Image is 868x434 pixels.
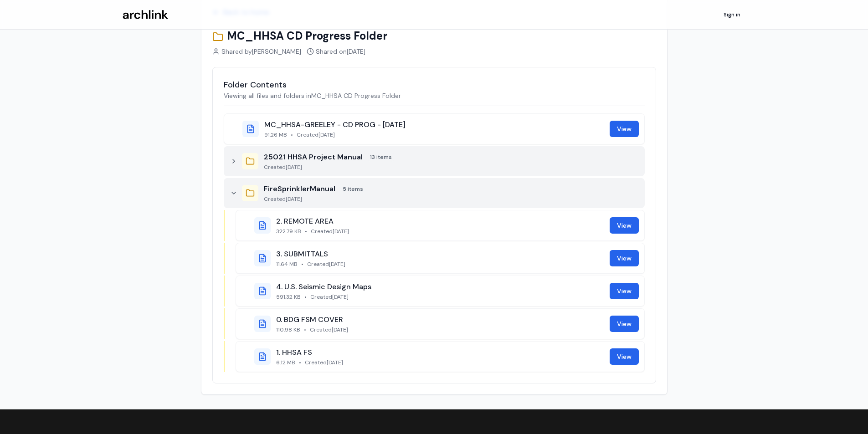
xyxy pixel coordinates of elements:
span: 322.79 KB [276,228,301,235]
span: 5 items [339,184,367,194]
span: • [305,228,307,235]
span: Created [DATE] [310,293,349,301]
span: • [299,359,301,366]
span: 91.26 MB [264,131,287,138]
span: Shared on [DATE] [316,47,365,56]
a: View [610,217,639,234]
span: 11.64 MB [276,260,298,268]
a: View [610,121,639,137]
span: Created [DATE] [311,228,349,235]
span: Shared by [PERSON_NAME] [221,47,301,56]
h2: Folder Contents [224,78,645,91]
h3: 25021 HHSA Project Manual [264,152,363,163]
span: Created [DATE] [307,260,345,268]
span: • [304,326,306,333]
a: Sign in [718,7,746,22]
span: • [291,131,293,138]
span: 110.98 KB [276,326,300,333]
p: Created [DATE] [264,195,639,203]
a: View [610,283,639,299]
h3: FireSprinklerManual [264,184,335,194]
h4: 1. HHSA FS [276,347,604,358]
span: 13 items [366,153,395,162]
img: Archlink [123,10,168,20]
span: Created [DATE] [297,131,335,138]
span: • [304,293,307,301]
a: View [610,316,639,332]
span: Created [DATE] [310,326,348,333]
h4: 3. SUBMITTALS [276,249,604,260]
h1: MC_HHSA CD Progress Folder [212,29,656,43]
h4: 4. U.S. Seismic Design Maps [276,281,604,292]
span: 6.12 MB [276,359,295,366]
span: • [301,260,303,268]
span: Created [DATE] [305,359,343,366]
span: 591.32 KB [276,293,301,301]
h4: MC_HHSA-GREELEY - CD PROG - [DATE] [264,119,604,130]
p: Created [DATE] [264,163,639,171]
h4: 2. REMOTE AREA [276,216,604,227]
p: Viewing all files and folders in MC_HHSA CD Progress Folder [224,91,645,100]
a: View [610,348,639,365]
h4: 0. BDG FSM COVER [276,314,604,325]
a: View [610,250,639,266]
